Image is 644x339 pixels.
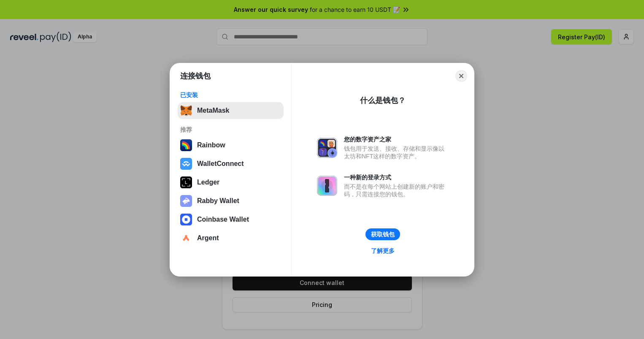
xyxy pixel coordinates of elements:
h1: 连接钱包 [180,71,211,81]
img: svg+xml,%3Csvg%20width%3D%2228%22%20height%3D%2228%22%20viewBox%3D%220%200%2028%2028%22%20fill%3D... [180,214,192,225]
button: Rainbow [178,137,284,154]
div: Rainbow [197,141,225,149]
img: svg+xml,%3Csvg%20xmlns%3D%22http%3A%2F%2Fwww.w3.org%2F2000%2Fsvg%22%20width%3D%2228%22%20height%3... [180,176,192,188]
div: 您的数字资产之家 [344,136,449,143]
div: 获取钱包 [371,231,395,238]
div: Ledger [197,179,219,186]
img: svg+xml,%3Csvg%20width%3D%2228%22%20height%3D%2228%22%20viewBox%3D%220%200%2028%2028%22%20fill%3D... [180,232,192,244]
img: svg+xml,%3Csvg%20xmlns%3D%22http%3A%2F%2Fwww.w3.org%2F2000%2Fsvg%22%20fill%3D%22none%22%20viewBox... [317,138,337,158]
img: svg+xml,%3Csvg%20width%3D%22120%22%20height%3D%22120%22%20viewBox%3D%220%200%20120%20120%22%20fil... [180,139,192,151]
button: Argent [178,230,284,247]
button: MetaMask [178,102,284,119]
div: 而不是在每个网站上创建新的账户和密码，只需连接您的钱包。 [344,183,449,198]
div: Rabby Wallet [197,197,239,205]
div: MetaMask [197,107,229,114]
div: WalletConnect [197,160,244,168]
button: Close [455,70,467,82]
div: Argent [197,234,219,242]
div: 一种新的登录方式 [344,174,449,181]
a: 了解更多 [366,245,400,256]
button: Coinbase Wallet [178,211,284,228]
div: 推荐 [180,126,281,133]
img: svg+xml,%3Csvg%20fill%3D%22none%22%20height%3D%2233%22%20viewBox%3D%220%200%2035%2033%22%20width%... [180,105,192,117]
div: 钱包用于发送、接收、存储和显示像以太坊和NFT这样的数字资产。 [344,145,449,160]
div: Coinbase Wallet [197,216,249,223]
button: Rabby Wallet [178,193,284,209]
button: Ledger [178,174,284,191]
img: svg+xml,%3Csvg%20xmlns%3D%22http%3A%2F%2Fwww.w3.org%2F2000%2Fsvg%22%20fill%3D%22none%22%20viewBox... [180,195,192,207]
button: WalletConnect [178,155,284,172]
img: svg+xml,%3Csvg%20xmlns%3D%22http%3A%2F%2Fwww.w3.org%2F2000%2Fsvg%22%20fill%3D%22none%22%20viewBox... [317,176,337,196]
div: 了解更多 [371,247,395,255]
div: 已安装 [180,91,281,99]
img: svg+xml,%3Csvg%20width%3D%2228%22%20height%3D%2228%22%20viewBox%3D%220%200%2028%2028%22%20fill%3D... [180,158,192,170]
button: 获取钱包 [365,228,400,240]
div: 什么是钱包？ [360,95,406,106]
